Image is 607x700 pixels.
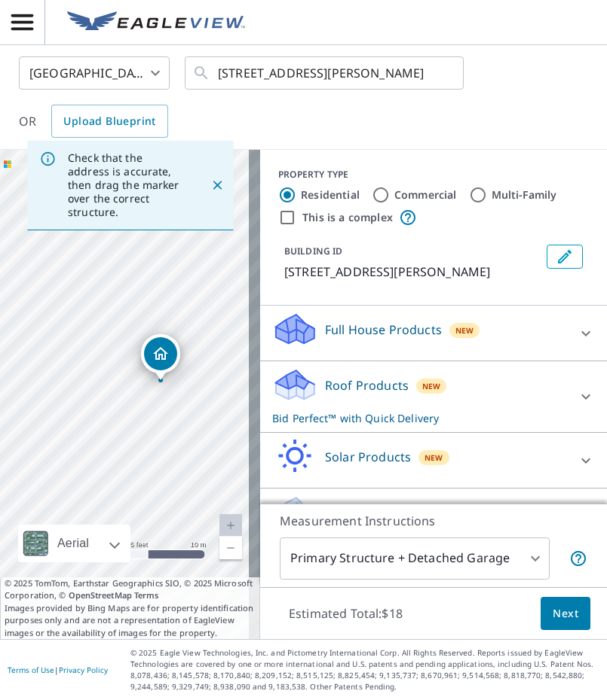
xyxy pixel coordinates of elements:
span: © 2025 TomTom, Earthstar Geographics SIO, © 2025 Microsoft Corporation, © [5,577,256,602]
div: Full House ProductsNew [272,312,595,355]
span: New [422,380,441,392]
div: [GEOGRAPHIC_DATA] [19,52,170,94]
label: Multi-Family [492,187,557,202]
span: Upload Blueprint [63,112,155,131]
div: Aerial [53,525,94,562]
label: Commercial [394,187,457,202]
p: Roof Products [325,376,409,394]
a: EV Logo [58,2,254,43]
a: Current Level 20, Zoom In Disabled [219,514,242,537]
p: Solar Products [325,448,411,466]
p: [STREET_ADDRESS][PERSON_NAME] [284,263,541,281]
p: Bid Perfect™ with Quick Delivery [272,410,568,426]
span: Next [553,604,578,623]
label: Residential [301,187,360,202]
span: New [455,324,474,336]
span: New [425,452,443,464]
input: Search by address or latitude-longitude [218,52,433,94]
div: Primary Structure + Detached Garage [280,537,550,580]
p: | [8,665,108,674]
p: Measurement Instructions [280,512,587,530]
a: OpenStreetMap [69,589,132,601]
div: Walls ProductsNew [272,495,595,537]
div: Solar ProductsNew [272,439,595,482]
button: Close [207,175,227,195]
button: Edit building 1 [547,245,583,269]
p: © 2025 Eagle View Technologies, Inc. and Pictometry International Corp. All Rights Reserved. Repo... [130,647,599,692]
div: Roof ProductsNewBid Perfect™ with Quick Delivery [272,367,595,426]
p: Check that the address is accurate, then drag the marker over the correct structure. [68,151,183,219]
p: Estimated Total: $18 [277,597,415,630]
img: EV Logo [67,11,245,34]
button: Next [541,597,590,631]
a: Upload Blueprint [51,105,167,138]
a: Current Level 20, Zoom Out [219,537,242,559]
div: Aerial [18,525,130,562]
div: OR [19,105,168,138]
div: Dropped pin, building 1, Residential property, 327 S 13th St Fort Pierce, FL 34950 [141,334,180,381]
a: Privacy Policy [59,665,108,675]
a: Terms [134,589,159,601]
label: This is a complex [302,210,393,225]
p: BUILDING ID [284,245,342,257]
div: PROPERTY TYPE [278,168,589,181]
p: Full House Products [325,321,442,339]
span: Your report will include the primary structure and a detached garage if one exists. [569,549,587,568]
a: Terms of Use [8,665,54,675]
